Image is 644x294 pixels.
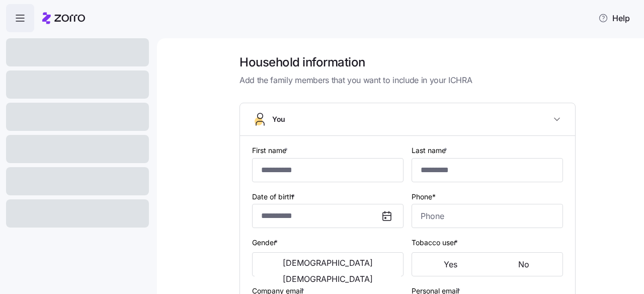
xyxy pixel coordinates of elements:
[239,54,576,70] h1: Household information
[412,237,460,248] label: Tobacco user
[252,145,290,156] label: First name
[252,237,280,248] label: Gender
[239,74,576,87] span: Add the family members that you want to include in your ICHRA
[412,145,449,156] label: Last name
[590,8,638,28] button: Help
[518,260,529,268] span: No
[412,204,563,228] input: Phone
[412,191,436,202] label: Phone*
[444,260,457,268] span: Yes
[240,103,575,136] button: You
[283,275,373,283] span: [DEMOGRAPHIC_DATA]
[252,191,297,202] label: Date of birth
[598,12,630,24] span: Help
[283,259,373,267] span: [DEMOGRAPHIC_DATA]
[272,114,285,124] span: You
